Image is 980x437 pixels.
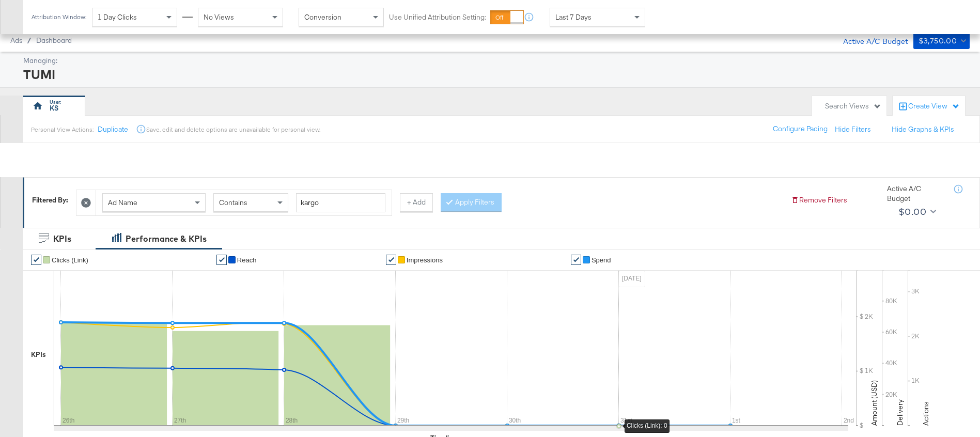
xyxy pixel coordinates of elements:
span: Last 7 Days [555,12,592,22]
span: Ad Name [108,198,137,207]
div: Active A/C Budget [887,184,944,203]
span: Conversion [304,12,341,22]
a: ✔ [216,255,227,265]
span: Ads [10,36,22,44]
span: No Views [204,12,234,22]
span: / [22,36,36,44]
button: Duplicate [98,124,128,134]
button: Hide Graphs & KPIs [892,124,954,134]
div: KPIs [31,350,46,360]
label: Use Unified Attribution Setting: [389,12,486,22]
div: Filtered By: [32,195,68,205]
button: $3,750.00 [913,33,970,49]
div: Save, edit and delete options are unavailable for personal view. [146,126,320,134]
div: Active A/C Budget [832,33,908,48]
text: Delivery [895,399,905,426]
span: Contains [219,198,247,207]
div: $0.00 [898,204,926,220]
div: $3,750.00 [919,35,957,48]
div: TUMI [23,66,967,83]
button: Hide Filters [835,124,871,134]
div: KS [50,103,58,113]
div: Create View [908,101,960,112]
a: ✔ [31,255,41,265]
span: Spend [592,256,611,264]
a: Dashboard [36,36,72,44]
span: 1 Day Clicks [98,12,137,22]
div: Performance & KPIs [126,233,207,245]
span: Impressions [407,256,443,264]
div: KPIs [53,233,71,245]
span: Reach [237,256,257,264]
button: $0.00 [894,204,938,220]
div: Search Views [825,101,881,111]
a: ✔ [386,255,396,265]
button: + Add [400,193,433,212]
text: Amount (USD) [869,380,879,426]
div: Attribution Window: [31,13,87,21]
button: Remove Filters [791,195,847,205]
div: Personal View Actions: [31,126,94,134]
a: ✔ [571,255,581,265]
div: Managing: [23,56,967,66]
button: Configure Pacing [766,120,835,138]
text: Actions [921,401,930,426]
input: Enter a search term [296,193,385,212]
span: Clicks (Link) [52,256,88,264]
